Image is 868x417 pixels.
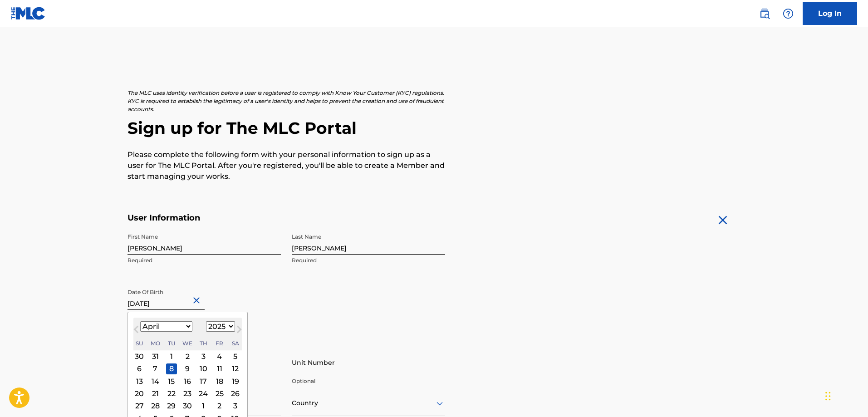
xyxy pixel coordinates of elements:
[166,376,177,387] div: Choose Tuesday, April 15th, 2025
[134,401,145,412] div: Choose Sunday, April 27th, 2025
[182,363,193,374] div: Choose Wednesday, April 9th, 2025
[182,401,193,412] div: Choose Wednesday, April 30th, 2025
[230,338,241,349] div: Saturday
[150,401,161,412] div: Choose Monday, April 28th, 2025
[128,256,281,265] p: Required
[150,388,161,399] div: Choose Monday, April 21st, 2025
[182,388,193,399] div: Choose Wednesday, April 23rd, 2025
[823,373,868,417] iframe: Chat Widget
[292,377,445,385] p: Optional
[166,401,177,412] div: Choose Tuesday, April 29th, 2025
[128,89,445,113] p: The MLC uses identity verification before a user is registered to comply with Know Your Customer ...
[198,376,209,387] div: Choose Thursday, April 17th, 2025
[759,8,770,19] img: search
[166,338,177,349] div: Tuesday
[198,401,209,412] div: Choose Thursday, May 1st, 2025
[214,388,225,399] div: Choose Friday, April 25th, 2025
[292,256,445,265] p: Required
[779,5,797,23] div: Help
[134,376,145,387] div: Choose Sunday, April 13th, 2025
[134,388,145,399] div: Choose Sunday, April 20th, 2025
[214,351,225,362] div: Choose Friday, April 4th, 2025
[166,351,177,362] div: Choose Tuesday, April 1st, 2025
[230,401,241,412] div: Choose Saturday, May 3rd, 2025
[825,383,831,410] div: Drag
[191,287,205,314] button: Close
[150,351,161,362] div: Choose Monday, March 31st, 2025
[129,324,143,339] button: Previous Month
[166,388,177,399] div: Choose Tuesday, April 22nd, 2025
[128,149,445,182] p: Please complete the following form with your personal information to sign up as a user for The ML...
[214,376,225,387] div: Choose Friday, April 18th, 2025
[182,338,193,349] div: Wednesday
[150,363,161,374] div: Choose Monday, April 7th, 2025
[230,388,241,399] div: Choose Saturday, April 26th, 2025
[232,324,246,339] button: Next Month
[198,351,209,362] div: Choose Thursday, April 3rd, 2025
[128,118,741,138] h2: Sign up for The MLC Portal
[214,401,225,412] div: Choose Friday, May 2nd, 2025
[803,2,857,25] a: Log In
[716,213,730,227] img: close
[182,376,193,387] div: Choose Wednesday, April 16th, 2025
[783,8,794,19] img: help
[150,338,161,349] div: Monday
[134,338,145,349] div: Sunday
[198,338,209,349] div: Thursday
[150,376,161,387] div: Choose Monday, April 14th, 2025
[128,213,445,223] h5: User Information
[214,363,225,374] div: Choose Friday, April 11th, 2025
[214,338,225,349] div: Friday
[11,7,46,20] img: MLC Logo
[198,388,209,399] div: Choose Thursday, April 24th, 2025
[755,5,774,23] a: Public Search
[134,363,145,374] div: Choose Sunday, April 6th, 2025
[198,363,209,374] div: Choose Thursday, April 10th, 2025
[230,351,241,362] div: Choose Saturday, April 5th, 2025
[230,363,241,374] div: Choose Saturday, April 12th, 2025
[182,351,193,362] div: Choose Wednesday, April 2nd, 2025
[128,339,741,350] h5: Personal Address
[134,351,145,362] div: Choose Sunday, March 30th, 2025
[230,376,241,387] div: Choose Saturday, April 19th, 2025
[166,363,177,374] div: Choose Tuesday, April 8th, 2025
